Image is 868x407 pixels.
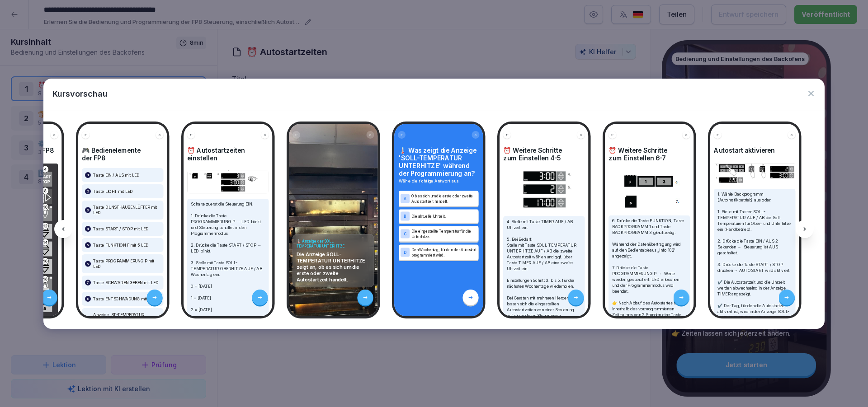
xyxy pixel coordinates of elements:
p: 4. Stelle mit Taste TIMER AUF / AB Uhrzeit ein. 5. Bei Bedarf: Stelle mit Taste SOLL-TEMPERATUR U... [507,218,581,324]
p: Taste DUNSTHAUBENLÜFTER mit LED [93,205,160,215]
h4: 🌡️ Was zeigt die Anzeige 'SOLL-TEMPERATUR UNTERHITZE' während der Programmierung an? [399,146,479,177]
p: 8 [87,296,89,301]
p: Taste LICHT mit LED [93,188,133,194]
p: 5 [87,242,89,248]
p: Ob es sich um die erste oder zweite Autostartzeit handelt. [411,193,477,204]
p: 7 [87,280,89,285]
p: Taste SCHWADEN GEBEN mit LED [93,280,158,285]
p: Den Wochentag, für den der Autostart programmiert wird. [411,247,477,257]
img: Bild und Text Vorschau [503,170,585,211]
p: Taste START / STOP mit LED [93,226,149,231]
p: B [404,214,406,218]
p: Wähle die richtige Antwort aus. [399,178,479,184]
h4: 🎮 Bedienelemente der FP8 [82,146,164,162]
h4: ⏰ Weitere Schritte zum Einstellen 4-5 [503,146,585,162]
p: 6. Drücke die Taste FUNKTION, Taste BACKPROGRAMM 1 und Taste BACKPROGRAMM 3 gleichzeitig. Während... [612,218,687,341]
p: Die aktuelle Uhrzeit. [411,213,477,219]
h4: 🌡️ Anzeige der SOLL-TEMPERATUR UNTERHITZE [297,239,371,248]
p: 4 [87,226,89,231]
p: 6 [87,261,89,267]
img: Bild und Text Vorschau [714,163,796,184]
p: 1. Wähle Backprogramm (Automatikbetrieb) aus oder: 1. Stelle mit Tasten SOLL-TEMPERATUR AUF / AB ... [717,191,792,320]
p: Schalte zuerst die Steuerung EIN. 1. Drücke die Taste PROGRAMMIERUNG P → LED blinkt und Steuerung... [191,201,265,360]
img: Bild und Text Vorschau [187,170,269,194]
p: Die eingestellte Temperatur für die Unterhitze. [411,228,477,239]
h4: ⏰ Autostartzeiten einstellen [187,146,269,162]
p: 2 [87,188,89,194]
p: A [404,196,406,201]
p: Kursvorschau [52,88,108,100]
p: Taste FUNKTION F mit 5 LED [93,242,149,248]
img: Bild und Text Vorschau [609,170,690,210]
p: Die Anzeige SOLL-TEMPERATUR UNTERHITZE zeigt an, ob es sich um die erste oder zweite Autostartzei... [297,251,371,282]
p: D [404,250,406,254]
p: Taste EIN / AUS mit LED [93,172,139,178]
p: C [404,232,406,236]
p: 3 [87,207,89,213]
p: Anzeige IST-TEMPERATUR OBERHITZE / LED-Anzeige HEIZUNG EIN [93,312,160,328]
h4: ⏰ Weitere Schritte zum Einstellen 6-7 [609,146,690,162]
p: Taste ENTSCHWADUNG mit LED [93,296,156,301]
p: 1 [87,172,89,178]
h4: Autostart aktivieren [714,146,796,154]
p: Taste PROGRAMMIERUNG P mit LED [93,258,160,269]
